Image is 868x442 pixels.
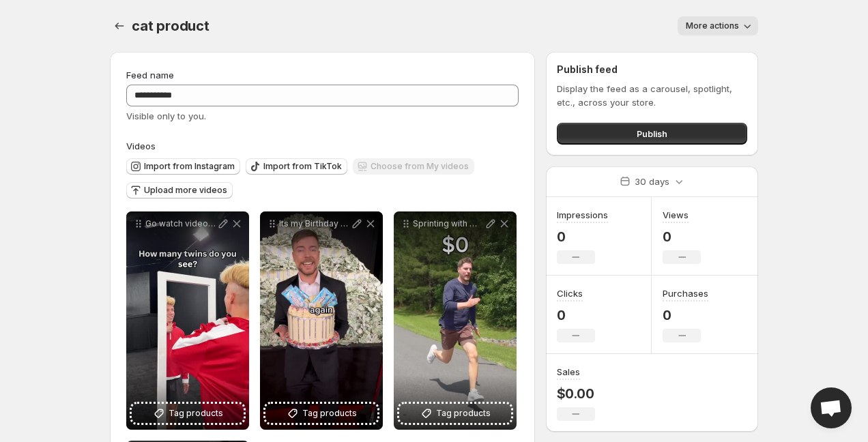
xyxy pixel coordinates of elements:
h3: Clicks [557,286,583,300]
span: Tag products [436,407,491,420]
span: Upload more videos [144,185,227,196]
span: Feed name [126,70,174,80]
p: 30 days [635,175,669,188]
p: 0 [663,229,701,245]
div: Sprinting with more and more moneyTag products [394,211,517,430]
h2: Publish feed [557,63,747,76]
button: Import from TikTok [246,158,347,175]
div: Go watch video on YouTube of 100 twins competingTag products [126,211,249,430]
span: More actions [686,20,739,31]
h3: Purchases [663,286,708,300]
p: 0 [663,307,708,323]
button: Import from Instagram [126,158,240,175]
h3: Impressions [557,208,608,222]
button: Upload more videos [126,182,233,198]
p: 0 [557,307,595,323]
span: Import from TikTok [263,161,342,172]
p: Display the feed as a carousel, spotlight, etc., across your store. [557,82,747,109]
button: Tag products [399,404,511,423]
span: Visible only to you. [126,110,206,121]
p: 0 [557,229,608,245]
span: cat product [132,18,209,34]
a: Open chat [811,387,852,428]
button: Settings [110,16,129,35]
span: Videos [126,141,156,151]
span: Tag products [302,407,357,420]
button: More actions [678,16,758,35]
button: Publish [557,123,747,145]
h3: Views [663,208,689,222]
button: Tag products [132,404,244,423]
p: $0.00 [557,385,595,402]
span: Import from Instagram [144,161,235,172]
p: Go watch video on YouTube of 100 twins competing [145,218,216,229]
p: Sprinting with more and more money [413,218,484,229]
button: Tag products [265,404,377,423]
span: Tag products [169,407,223,420]
p: Its my Birthday so Im giving away 500000 to my followers Like and Comment on this post tagging 2 ... [279,218,350,229]
div: Its my Birthday so Im giving away 500000 to my followers Like and Comment on this post tagging 2 ... [260,211,383,430]
h3: Sales [557,365,580,379]
span: Publish [637,127,667,141]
